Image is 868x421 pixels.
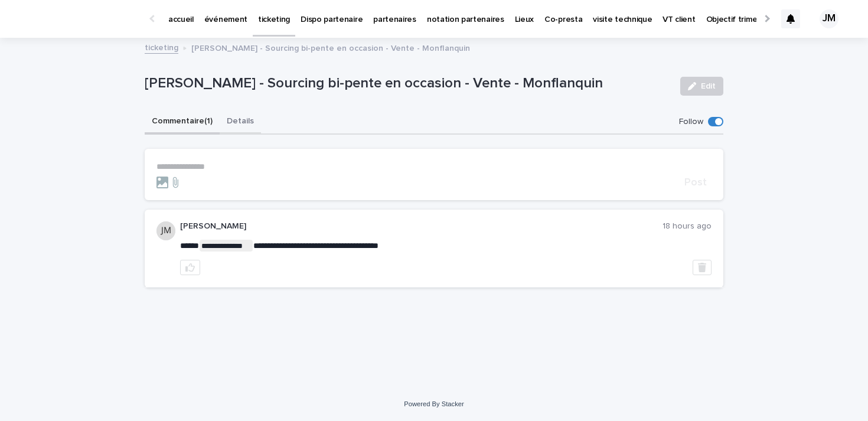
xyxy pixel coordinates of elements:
div: JM [820,9,838,28]
p: Follow [679,117,703,127]
span: Post [684,177,707,188]
button: Edit [680,77,723,96]
img: Ls34BcGeRexTGTNfXpUC [24,7,138,31]
p: [PERSON_NAME] - Sourcing bi-pente en occasion - Vente - Monflanquin [145,75,671,92]
a: ticketing [145,40,178,54]
button: Commentaire (1) [145,110,220,135]
p: [PERSON_NAME] - Sourcing bi-pente en occasion - Vente - Monflanquin [191,41,470,54]
button: like this post [180,260,200,275]
button: Post [680,177,712,188]
p: 18 hours ago [663,221,712,231]
button: Delete post [693,260,712,275]
p: [PERSON_NAME] [180,221,663,231]
a: Powered By Stacker [404,400,464,407]
span: Edit [701,82,716,90]
button: Details [220,110,261,135]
